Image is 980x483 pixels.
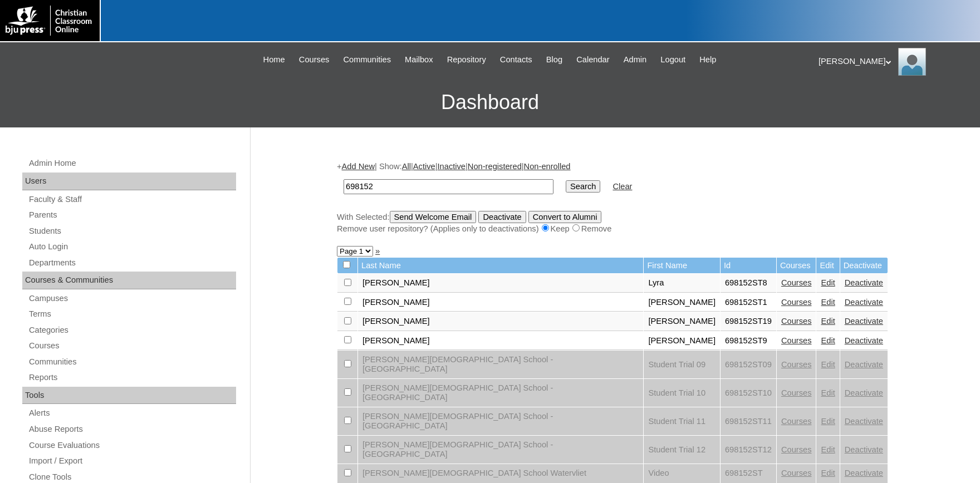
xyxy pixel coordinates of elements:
span: Home [263,53,285,66]
span: Courses [299,53,330,66]
a: Admin [618,53,653,66]
a: Edit [821,298,835,307]
a: Calendar [571,53,615,66]
input: Convert to Alumni [528,211,602,223]
div: Remove user repository? (Applies only to deactivations) Keep Remove [337,223,888,235]
a: Clear [612,182,632,191]
span: Help [699,53,716,66]
td: [PERSON_NAME] [358,293,643,312]
a: Deactivate [845,445,883,454]
input: Deactivate [478,211,526,223]
div: + | Show: | | | | [337,161,888,234]
a: Courses [781,298,812,307]
a: Deactivate [845,388,883,397]
td: [PERSON_NAME][DEMOGRAPHIC_DATA] School - [GEOGRAPHIC_DATA] [358,436,643,464]
td: 698152ST1 [721,293,776,312]
span: Communities [343,53,391,66]
td: [PERSON_NAME] [644,332,720,351]
a: Edit [821,360,835,369]
td: Id [721,258,776,274]
img: Karen Lawton [898,48,926,76]
a: Edit [821,278,835,287]
a: Deactivate [845,278,883,287]
a: Courses [781,417,812,426]
a: Contacts [494,53,538,66]
a: Courses [781,445,812,454]
a: Active [413,162,435,171]
td: 698152ST10 [721,379,776,407]
td: Video [644,464,720,483]
input: Search [566,180,600,193]
a: Alerts [28,406,236,420]
span: Calendar [576,53,609,66]
a: Deactivate [845,469,883,477]
div: Courses & Communities [22,272,236,289]
a: Admin Home [28,156,236,170]
a: Blog [541,53,568,66]
a: Terms [28,307,236,321]
td: Lyra [644,274,720,293]
a: Faculty & Staff [28,193,236,206]
td: Courses [777,258,816,274]
span: Blog [546,53,562,66]
a: All [402,162,411,171]
a: Edit [821,388,835,397]
a: Deactivate [845,317,883,326]
td: 698152ST8 [721,274,776,293]
span: Logout [660,53,685,66]
a: Edit [821,445,835,454]
a: Categories [28,323,236,337]
td: [PERSON_NAME][DEMOGRAPHIC_DATA] School Watervliet [358,464,643,483]
input: Send Welcome Email [390,211,477,223]
a: » [375,247,380,255]
a: Inactive [438,162,466,171]
a: Edit [821,317,835,326]
a: Deactivate [845,336,883,345]
span: Repository [447,53,486,66]
td: Student Trial 10 [644,379,720,407]
a: Courses [781,278,812,287]
td: Last Name [358,258,643,274]
a: Home [258,53,291,66]
a: Deactivate [845,417,883,426]
td: 698152ST19 [721,312,776,331]
td: Student Trial 12 [644,436,720,464]
td: Student Trial 11 [644,407,720,435]
a: Parents [28,208,236,222]
span: Mailbox [405,53,433,66]
a: Courses [28,339,236,353]
a: Abuse Reports [28,422,236,436]
a: Deactivate [845,360,883,369]
div: With Selected: [337,211,888,235]
td: 698152ST9 [721,332,776,351]
a: Courses [293,53,335,66]
a: Students [28,224,236,238]
div: [PERSON_NAME] [819,48,969,76]
a: Courses [781,317,812,326]
td: [PERSON_NAME] [358,312,643,331]
td: 698152ST12 [721,436,776,464]
a: Departments [28,256,236,270]
a: Courses [781,360,812,369]
td: [PERSON_NAME] [358,274,643,293]
a: Courses [781,336,812,345]
h3: Dashboard [6,77,974,127]
a: Communities [28,355,236,369]
a: Course Evaluations [28,438,236,452]
a: Courses [781,469,812,477]
a: Non-enrolled [524,162,571,171]
img: logo-white.png [6,6,94,36]
a: Reports [28,371,236,385]
a: Edit [821,417,835,426]
a: Campuses [28,292,236,305]
span: Admin [624,53,647,66]
td: [PERSON_NAME] [644,293,720,312]
a: Communities [337,53,396,66]
td: [PERSON_NAME][DEMOGRAPHIC_DATA] School - [GEOGRAPHIC_DATA] [358,351,643,378]
div: Users [22,172,236,190]
td: Deactivate [840,258,888,274]
td: [PERSON_NAME] [644,312,720,331]
input: Search [344,179,553,194]
td: Student Trial 09 [644,351,720,378]
a: Courses [781,388,812,397]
